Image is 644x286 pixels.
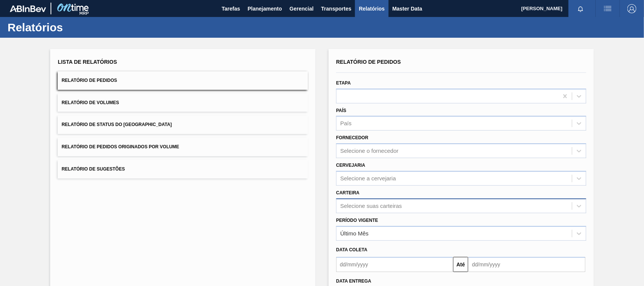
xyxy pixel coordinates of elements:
img: Logout [627,4,636,13]
span: Relatórios [359,4,384,13]
div: Selecione o fornecedor [340,148,398,154]
label: País [336,108,346,113]
button: Relatório de Volumes [58,94,308,112]
label: Etapa [336,80,351,86]
button: Relatório de Sugestões [58,160,308,178]
label: Período Vigente [336,218,378,223]
div: Selecione suas carteiras [340,203,402,209]
label: Cervejaria [336,163,365,168]
span: Relatório de Volumes [61,100,119,105]
span: Planejamento [247,4,282,13]
div: País [340,120,352,127]
input: dd/mm/yyyy [336,257,453,272]
span: Relatório de Pedidos [336,59,401,65]
span: Data entrega [336,278,371,284]
button: Notificações [569,3,593,14]
span: Data coleta [336,247,367,252]
img: TNhmsLtSVTkK8tSr43FrP2fwEKptu5GPRR3wAAAABJRU5ErkJggg== [10,5,46,12]
span: Transportes [321,4,351,13]
span: Relatório de Sugestões [61,166,125,172]
span: Relatório de Status do [GEOGRAPHIC_DATA] [61,122,172,127]
span: Tarefas [222,4,240,13]
input: dd/mm/yyyy [468,257,585,272]
button: Relatório de Status do [GEOGRAPHIC_DATA] [58,115,308,134]
button: Relatório de Pedidos Originados por Volume [58,138,308,156]
label: Carteira [336,190,360,195]
div: Selecione a cervejaria [340,175,396,181]
span: Relatório de Pedidos [61,78,117,83]
span: Master Data [392,4,422,13]
img: userActions [603,4,612,13]
span: Gerencial [290,4,314,13]
h1: Relatórios [8,23,141,32]
div: Último Mês [340,230,369,237]
span: Relatório de Pedidos Originados por Volume [61,144,179,149]
span: Lista de Relatórios [58,59,117,65]
button: Relatório de Pedidos [58,71,308,90]
button: Até [453,257,468,272]
label: Fornecedor [336,135,368,140]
